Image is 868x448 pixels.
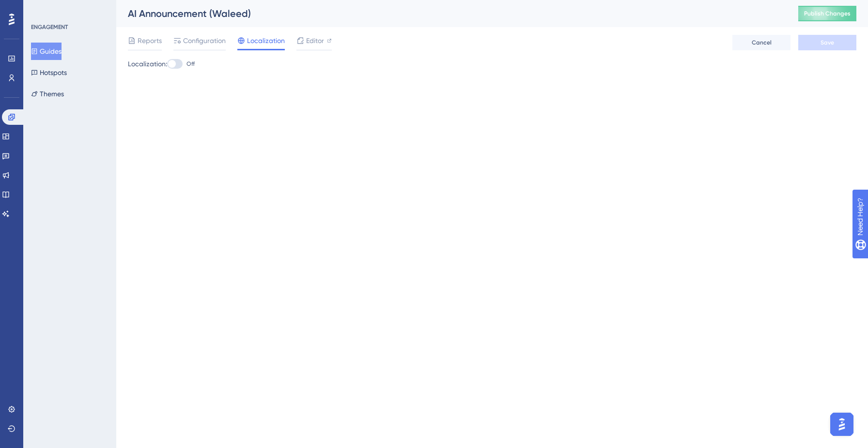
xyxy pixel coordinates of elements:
[821,39,834,46] span: Save
[183,35,226,46] span: Configuration
[128,58,856,70] div: Localization:
[128,7,774,20] div: AI Announcement (Waleed)
[804,10,851,17] span: Publish Changes
[798,35,856,50] button: Save
[752,39,772,46] span: Cancel
[827,410,856,439] iframe: UserGuiding AI Assistant Launcher
[31,43,62,60] button: Guides
[31,85,64,103] button: Themes
[138,35,162,46] span: Reports
[31,23,68,31] div: ENGAGEMENT
[186,60,195,68] span: Off
[31,64,67,81] button: Hotspots
[247,35,285,46] span: Localization
[306,35,324,46] span: Editor
[23,2,61,14] span: Need Help?
[732,35,790,50] button: Cancel
[798,6,856,21] button: Publish Changes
